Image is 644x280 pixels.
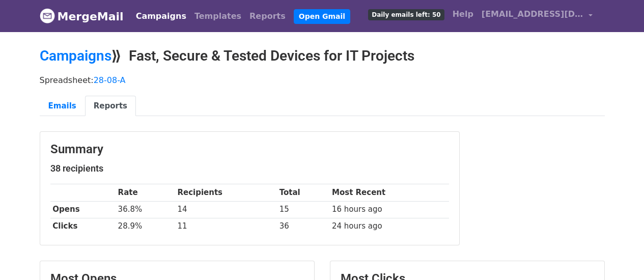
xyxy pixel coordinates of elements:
a: Daily emails left: 50 [364,4,448,24]
img: MergeMail logo [40,8,55,23]
td: 15 [277,201,329,218]
th: Rate [116,184,175,201]
td: 36.8% [116,201,175,218]
td: 14 [175,201,277,218]
td: 11 [175,218,277,235]
td: 24 hours ago [329,218,449,235]
h3: Summary [50,142,449,157]
th: Most Recent [329,184,449,201]
a: Help [449,4,478,24]
a: Reports [245,6,290,26]
th: Clicks [50,218,116,235]
td: 28.9% [116,218,175,235]
a: Campaigns [40,47,111,64]
h5: 38 recipients [50,163,449,174]
span: [EMAIL_ADDRESS][DOMAIN_NAME] [482,8,583,20]
a: Templates [190,6,245,26]
a: MergeMail [40,6,124,27]
p: Spreadsheet: [40,75,605,86]
td: 16 hours ago [329,201,449,218]
th: Recipients [175,184,277,201]
h2: ⟫ Fast, Secure & Tested Devices for IT Projects [40,47,605,65]
a: Campaigns [132,6,190,26]
a: Open Gmail [294,9,350,24]
th: Opens [50,201,116,218]
td: 36 [277,218,329,235]
a: Emails [40,96,85,117]
a: Reports [85,96,136,117]
iframe: Chat Widget [593,231,644,280]
a: [EMAIL_ADDRESS][DOMAIN_NAME] [478,4,597,28]
span: Daily emails left: 50 [368,9,444,20]
th: Total [277,184,329,201]
a: 28-08-A [94,75,126,85]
